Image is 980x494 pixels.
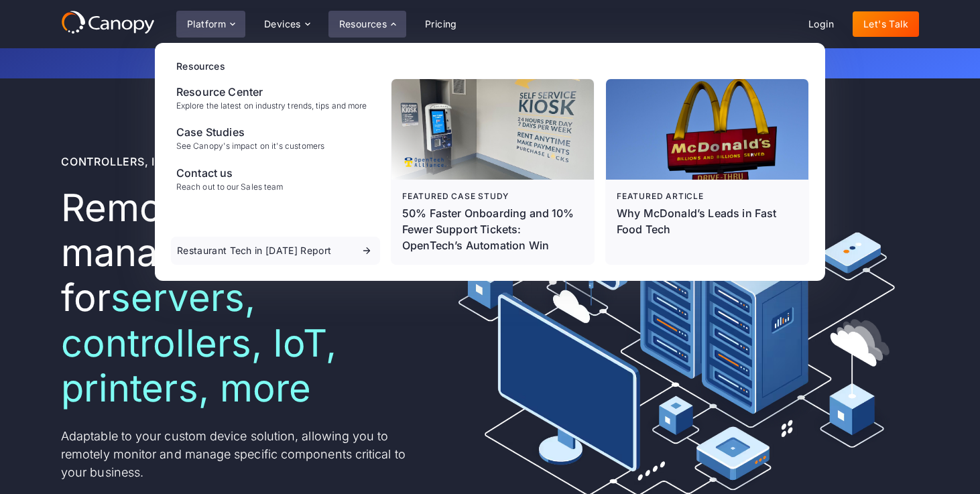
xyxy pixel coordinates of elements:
[853,11,919,37] a: Let's Talk
[176,124,324,140] div: Case Studies
[617,205,798,237] div: Why McDonald’s Leads in Fast Food Tech
[414,11,468,37] a: Pricing
[402,190,583,202] div: Featured case study
[61,275,336,410] span: servers, controllers, IoT, printers, more
[328,11,406,38] div: Resources
[176,141,324,151] div: See Canopy's impact on it's customers
[61,427,425,481] p: Adaptable to your custom device solution, allowing you to remotely monitor and manage specific co...
[171,119,380,156] a: Case StudiesSee Canopy's impact on it's customers
[61,153,261,170] div: Controllers, IoT, and Printers
[402,205,583,253] p: 50% Faster Onboarding and 10% Fewer Support Tickets: OpenTech’s Automation Win
[171,237,380,265] a: Restaurant Tech in [DATE] Report
[606,79,808,264] a: Featured articleWhy McDonald’s Leads in Fast Food Tech
[391,79,594,264] a: Featured case study50% Faster Onboarding and 10% Fewer Support Tickets: OpenTech’s Automation Win
[187,19,226,29] div: Platform
[176,182,283,192] div: Reach out to our Sales team
[176,101,367,111] div: Explore the latest on industry trends, tips and more
[61,186,425,411] h1: Remote device management for
[264,19,301,29] div: Devices
[176,59,809,73] div: Resources
[176,84,367,100] div: Resource Center
[798,11,845,37] a: Login
[617,190,798,202] div: Featured article
[171,78,380,116] a: Resource CenterExplore the latest on industry trends, tips and more
[339,19,387,29] div: Resources
[155,43,825,281] nav: Resources
[171,160,380,197] a: Contact usReach out to our Sales team
[177,246,331,255] div: Restaurant Tech in [DATE] Report
[253,11,320,38] div: Devices
[176,165,283,181] div: Contact us
[176,11,245,38] div: Platform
